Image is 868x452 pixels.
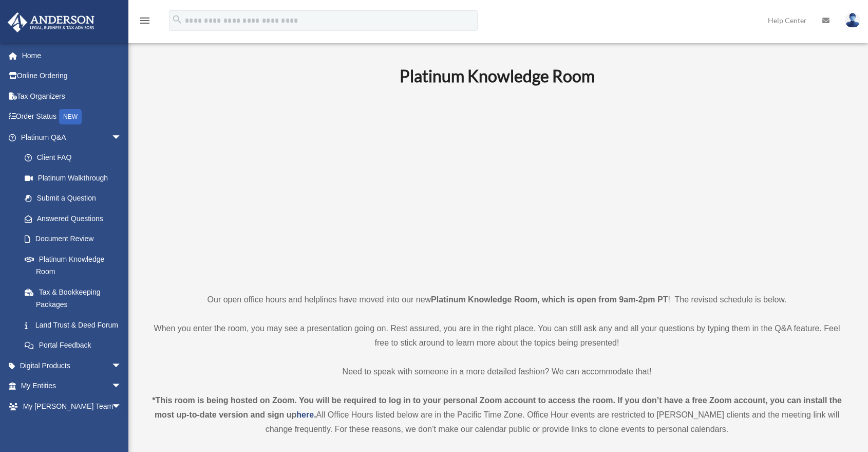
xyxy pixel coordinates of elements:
[296,410,314,419] a: here
[7,396,137,417] a: My [PERSON_NAME] Teamarrow_drop_down
[172,14,183,25] i: search
[14,315,137,335] a: Land Trust & Deed Forum
[5,12,98,32] img: Anderson Advisors Platinum Portal
[139,14,151,27] i: menu
[14,335,137,356] a: Portal Feedback
[14,188,137,209] a: Submit a Question
[146,321,847,350] p: When you enter the room, you may see a presentation going on. Rest assured, you are in the right ...
[59,109,82,124] div: NEW
[146,365,847,379] p: Need to speak with someone in a more detailed fashion? We can accommodate that!
[111,417,132,438] span: arrow_drop_down
[400,66,595,86] b: Platinum Knowledge Room
[14,249,132,282] a: Platinum Knowledge Room
[7,86,137,106] a: Tax Organizers
[152,396,842,419] strong: *This room is being hosted on Zoom. You will be required to log in to your personal Zoom account ...
[431,295,668,304] strong: Platinum Knowledge Room, which is open from 9am-2pm PT
[7,127,137,148] a: Platinum Q&Aarrow_drop_down
[14,282,137,315] a: Tax & Bookkeeping Packages
[7,106,137,128] a: Order StatusNEW
[7,376,137,396] a: My Entitiesarrow_drop_down
[343,100,651,274] iframe: 231110_Toby_KnowledgeRoom
[139,18,151,27] a: menu
[7,66,137,86] a: Online Ordering
[14,208,137,229] a: Answered Questions
[7,417,137,437] a: My Documentsarrow_drop_down
[314,410,316,419] strong: .
[111,127,132,148] span: arrow_drop_down
[111,396,132,417] span: arrow_drop_down
[111,355,132,376] span: arrow_drop_down
[14,229,137,249] a: Document Review
[14,168,137,188] a: Platinum Walkthrough
[146,393,847,437] div: All Office Hours listed below are in the Pacific Time Zone. Office Hour events are restricted to ...
[14,148,137,168] a: Client FAQ
[111,376,132,397] span: arrow_drop_down
[7,355,137,376] a: Digital Productsarrow_drop_down
[7,45,137,66] a: Home
[845,13,860,28] img: User Pic
[146,293,847,307] p: Our open office hours and helplines have moved into our new ! The revised schedule is below.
